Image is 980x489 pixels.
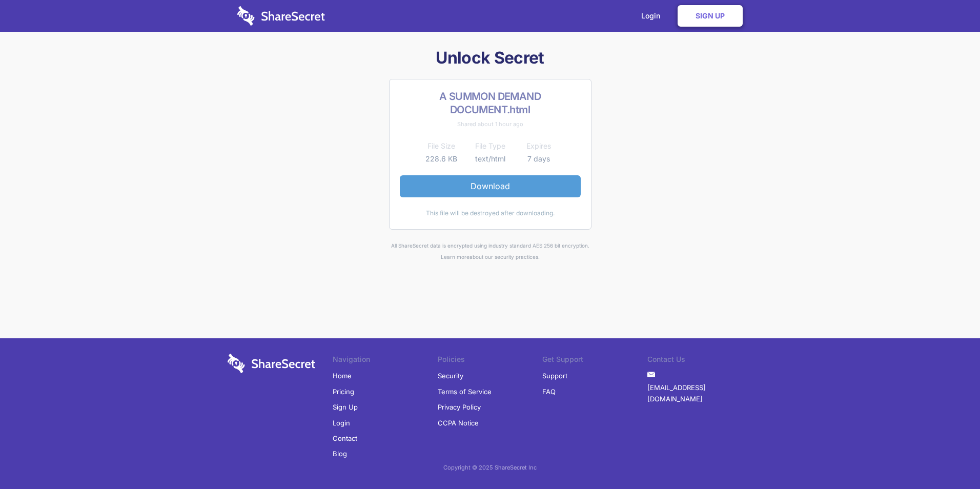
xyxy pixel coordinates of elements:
[417,140,466,152] th: File Size
[333,384,354,399] a: Pricing
[438,384,492,399] a: Terms of Service
[400,175,581,197] a: Download
[542,368,567,383] a: Support
[438,368,463,383] a: Security
[441,254,469,260] a: Learn more
[333,368,352,383] a: Home
[333,431,357,446] a: Contact
[515,140,563,152] th: Expires
[438,415,479,431] a: CCPA Notice
[466,153,515,165] td: text/html
[417,153,466,165] td: 228.6 KB
[438,354,543,368] li: Policies
[647,354,752,368] li: Contact Us
[400,90,581,116] h2: A SUMMON DEMAND DOCUMENT.html
[647,380,752,407] a: [EMAIL_ADDRESS][DOMAIN_NAME]
[678,5,743,27] a: Sign Up
[400,118,581,130] div: Shared about 1 hour ago
[542,384,556,399] a: FAQ
[515,153,563,165] td: 7 days
[223,47,757,69] h1: Unlock Secret
[333,415,350,431] a: Login
[438,399,481,415] a: Privacy Policy
[333,399,358,415] a: Sign Up
[237,6,325,26] img: logo-wordmark-white-trans-d4663122ce5f474addd5e946df7df03e33cb6a1c49d2221995e7729f52c070b2.svg
[223,240,757,263] div: All ShareSecret data is encrypted using industry standard AES 256 bit encryption. about our secur...
[228,354,315,373] img: logo-wordmark-white-trans-d4663122ce5f474addd5e946df7df03e33cb6a1c49d2221995e7729f52c070b2.svg
[333,446,347,461] a: Blog
[333,354,438,368] li: Navigation
[542,354,647,368] li: Get Support
[466,140,515,152] th: File Type
[400,208,581,219] div: This file will be destroyed after downloading.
